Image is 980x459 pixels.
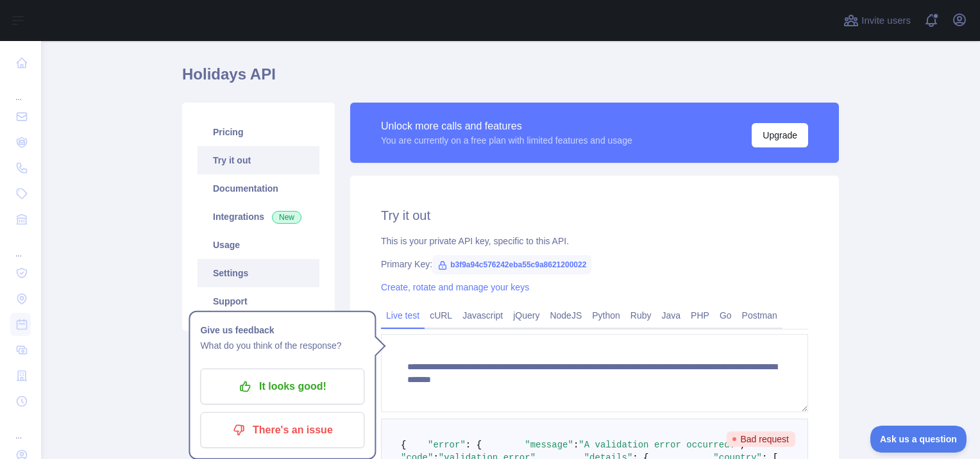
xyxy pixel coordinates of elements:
span: : [573,440,579,450]
a: Javascript [457,305,508,326]
a: Integrations New [198,203,319,231]
h1: Give us feedback [200,322,364,338]
div: ... [10,77,31,103]
iframe: Toggle Customer Support [870,426,967,453]
a: Pricing [198,118,319,146]
div: Unlock more calls and features [381,119,632,134]
a: Java [657,305,686,326]
span: New [272,211,301,224]
div: Primary Key: [381,258,808,271]
div: ... [10,415,31,441]
button: Invite users [841,10,913,31]
button: Upgrade [752,123,808,147]
p: What do you think of the response? [200,338,364,353]
a: Try it out [198,146,319,174]
button: It looks good! [200,369,364,405]
a: Go [714,305,737,326]
p: There's an issue [210,419,355,441]
a: Live test [381,305,425,326]
span: Invite users [861,13,911,28]
span: Bad request [727,431,796,447]
a: PHP [686,305,714,326]
a: NodeJS [545,305,587,326]
h2: Try it out [381,206,808,224]
a: Settings [198,259,319,287]
a: jQuery [508,305,545,326]
span: , [740,440,745,450]
button: There's an issue [200,412,364,448]
span: "A validation error occurred." [579,440,740,450]
a: cURL [425,305,457,326]
div: This is your private API key, specific to this API. [381,235,808,247]
h1: Holidays API [182,64,839,95]
a: Postman [737,305,782,326]
p: It looks good! [210,376,355,397]
div: You are currently on a free plan with limited features and usage [381,134,632,147]
span: b3f9a94c576242eba55c9a8621200022 [432,255,591,274]
a: Support [198,287,319,315]
span: "error" [428,440,466,450]
span: "message" [525,440,573,450]
a: Create, rotate and manage your keys [381,282,529,292]
div: ... [10,233,31,259]
a: Usage [198,231,319,259]
span: : { [466,440,482,450]
a: Ruby [625,305,657,326]
a: Python [587,305,625,326]
a: Documentation [198,174,319,203]
span: { [401,440,406,450]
